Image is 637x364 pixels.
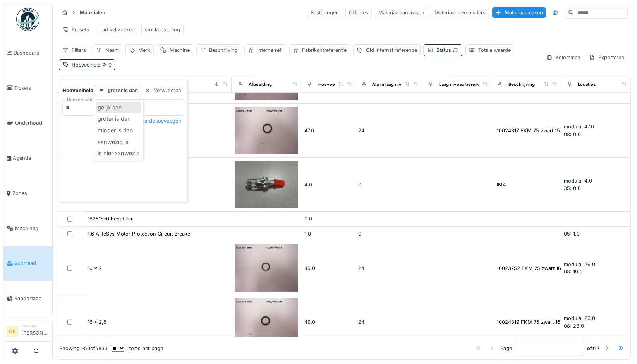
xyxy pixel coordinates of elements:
[500,345,512,352] div: Page
[345,7,372,18] div: Offertes
[101,62,112,68] span: 0
[12,190,49,197] span: Zones
[235,161,298,208] img: 160/t2 IMA
[478,46,511,54] div: Totale waarde
[304,230,352,238] div: 1.0
[14,260,49,267] span: Voorraad
[65,96,95,103] label: Hoeveelheid
[96,147,141,159] div: is niet aanwezig
[375,7,428,18] div: Materiaalaanvragen
[249,81,272,88] div: Afbeelding
[304,181,352,188] div: 4.0
[307,7,342,18] div: Bestellingen
[304,215,352,222] div: 0.0
[108,87,138,94] strong: groter is dan
[564,185,581,191] span: 35: 0.0
[105,46,119,54] div: Naam
[508,81,535,88] div: Beschrijving
[359,181,419,188] div: 0
[564,231,580,237] span: 05: 1.0
[77,9,108,16] strong: Materialen
[141,85,184,96] div: Verwijderen
[96,102,141,113] div: gelijk aan
[578,81,596,88] div: Locaties
[7,326,18,337] li: GE
[436,46,459,54] div: Status
[88,318,106,326] div: 16 x 2,5
[497,127,574,134] div: 10024317 FKM 75 zwart 15 x 2,5
[587,345,599,352] strong: of 117
[564,269,583,275] span: 08: 19.0
[59,44,89,56] div: Filters
[497,265,570,272] div: 10023752 FKM 75 zwart 16 x 2
[59,345,108,352] div: Showing 1 - 50 of 5833
[111,345,163,352] div: items per page
[102,26,135,33] div: artikel zoeken
[96,125,141,136] div: minder is dan
[318,81,345,88] div: Hoeveelheid
[359,127,419,134] div: 24
[304,265,352,272] div: 45.0
[439,81,482,88] div: Laag niveau bereikt?
[302,46,347,54] div: Fabrikantreferentie
[88,265,102,272] div: 16 x 2
[72,61,112,68] div: Hoeveelheid
[21,323,49,340] li: [PERSON_NAME]
[564,323,584,329] span: 08: 23.0
[235,298,298,346] img: 16 x 2,5
[451,47,459,53] span: :
[564,132,581,137] span: 08: 0.0
[14,84,49,92] span: Tickets
[96,136,141,148] div: aanwezig is
[564,124,594,130] span: modula: 47.0
[14,295,49,302] span: Rapportage
[366,46,417,54] div: Old internal reference
[88,215,133,222] div: 162518-0 hepafilter
[21,323,49,329] div: Manager
[88,230,190,238] div: 1.6 A TeSys Motor Protection Circuit Breake
[235,244,298,292] img: 16 x 2
[145,26,180,33] div: stockbestelling
[114,116,184,126] div: Voorwaarde toevoegen
[304,318,352,326] div: 49.0
[304,127,352,134] div: 47.0
[585,52,628,63] div: Exporteren
[170,46,190,54] div: Machine
[257,46,283,54] div: Interne ref.
[235,107,298,154] img: 15 x 2,5
[564,315,596,321] span: modula: 26.0
[359,265,419,272] div: 24
[373,81,410,88] div: Alarm laag niveau
[492,7,546,18] div: Materiaal maken
[431,7,489,18] div: Materiaal leveranciers
[13,154,49,162] span: Agenda
[497,181,506,188] div: IMA
[564,261,596,267] span: modula: 26.0
[359,230,419,238] div: 0
[15,119,49,126] span: Onderhoud
[564,178,592,184] span: modula: 4.0
[62,87,93,94] strong: Hoeveelheid
[209,46,238,54] div: Beschrijving
[15,225,49,232] span: Machines
[59,24,93,35] div: Presets
[14,49,49,56] span: Dashboard
[543,52,584,63] div: Kolommen
[16,8,39,31] img: Badge_color-CXgf-gQk.svg
[359,318,419,326] div: 24
[138,46,150,54] div: Merk
[96,113,141,125] div: groter is dan
[497,318,574,326] div: 10024319 FKM 75 zwart 16 x 2,5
